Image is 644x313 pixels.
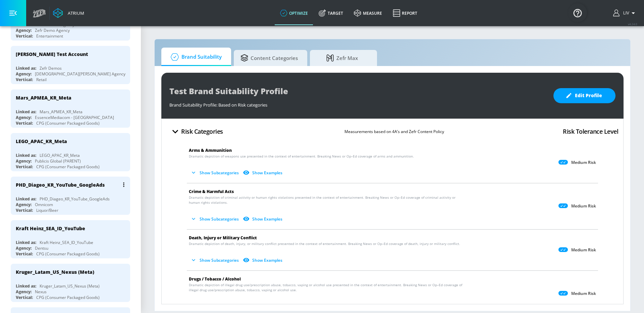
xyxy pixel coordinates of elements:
div: CPG (Consumer Packaged Goods) [36,164,100,170]
button: Risk Categories [167,124,226,139]
div: Agency: [16,71,32,77]
a: optimize [275,1,313,25]
div: [DEMOGRAPHIC_DATA][PERSON_NAME] Agency [35,71,125,77]
div: Mars_APMEA_KR_Meta [40,109,83,115]
div: Linked as: [16,65,36,71]
span: Brand Suitability [168,49,222,65]
div: PHD_Diageo_KR_YouTube_GoogleAds [40,196,110,202]
div: Retail [36,77,47,82]
p: Medium Risk [571,160,596,165]
button: Show Examples [241,255,285,266]
span: Drugs / Tobacco / Alcohol [189,276,241,282]
div: [PERSON_NAME] Test Account [16,51,88,57]
div: Kraft Heinz_SEA_ID_YouTube [16,225,85,232]
div: [PERSON_NAME] Test AccountLinked as:Zefr DemosAgency:[DEMOGRAPHIC_DATA][PERSON_NAME] AgencyVertic... [11,46,130,84]
p: Measurements based on 4A’s and Zefr Content Policy [344,128,444,135]
span: Death, Injury or Military Conflict [189,235,257,241]
div: Liquor/Beer [36,207,58,213]
div: Publicis Global (PARENT) [35,158,81,164]
a: measure [348,1,387,25]
button: Show Subcategories [189,167,241,178]
a: Report [387,1,423,25]
div: CPG (Consumer Packaged Goods) [36,295,100,300]
div: Vertical: [16,164,33,170]
div: Brand Suitability Profile: Based on Risk categories [169,99,547,108]
div: Vertical: [16,77,33,82]
div: Vertical: [16,295,33,300]
button: Show Examples [241,167,285,178]
div: CPG (Consumer Packaged Goods) [36,120,100,126]
span: Dramatic depiction of illegal drug use/prescription abuse, tobacco, vaping or alcohol use present... [189,283,466,293]
div: Atrium [65,10,84,16]
div: Kruger_Latam_US_Nexus (Meta) [40,283,100,289]
div: LEGO_APAC_KR_Meta [16,138,67,144]
a: Target [313,1,348,25]
div: Agency: [16,115,32,120]
div: Mars_APMEA_KR_MetaLinked as:Mars_APMEA_KR_MetaAgency:EssenceMediacom - [GEOGRAPHIC_DATA]Vertical:... [11,89,130,128]
span: Content Categories [240,50,298,66]
button: Show Subcategories [189,255,241,266]
div: LEGO_APAC_KR_Meta [40,152,80,158]
div: Kruger_Latam_US_Nexus (Meta)Linked as:Kruger_Latam_US_Nexus (Meta)Agency:NexusVertical:CPG (Consu... [11,264,130,302]
div: Agency: [16,289,32,295]
span: Edit Profile [567,91,602,100]
span: Dramatic depiction of death, injury, or military conflict presented in the context of entertainme... [189,241,460,246]
div: CPG (Consumer Packaged Goods) [36,251,100,257]
span: login as: liv.ho@zefr.com [621,11,629,15]
div: Vertical: [16,251,33,257]
button: Show Subcategories [189,213,241,225]
div: Omnicom [35,202,53,207]
span: v 4.24.0 [628,22,637,26]
div: Agency: [16,158,32,164]
div: PHD_Diageo_KR_YouTube_GoogleAdsLinked as:PHD_Diageo_KR_YouTube_GoogleAdsAgency:OmnicomVertical:Li... [11,177,130,215]
button: Liv [613,9,637,17]
h4: Risk Categories [181,127,223,136]
button: Edit Profile [553,88,615,103]
div: Linked as: [16,240,36,245]
div: LEGO_APAC_KR_MetaLinked as:LEGO_APAC_KR_MetaAgency:Publicis Global (PARENT)Vertical:CPG (Consumer... [11,133,130,171]
div: Nexus [35,289,47,295]
div: Vertical: [16,207,33,213]
button: Show Subcategories [189,301,241,312]
p: Medium Risk [571,291,596,296]
div: PHD_Diageo_KR_YouTube_GoogleAds [16,182,105,188]
button: Open Resource Center [568,3,587,22]
div: Linked as: [16,283,36,289]
div: Kraft Heinz_SEA_ID_YouTubeLinked as:Kraft Heinz_SEA_ID_YouTubeAgency:DentsuVertical:CPG (Consumer... [11,220,130,258]
a: Atrium [53,8,84,18]
div: Agency: [16,202,32,207]
div: Kruger_Latam_US_Nexus (Meta) [16,269,94,275]
div: Zefr Demo Agency [35,27,70,33]
span: Dramatic depiction of weapons use presented in the context of entertainment. Breaking News or Op–... [189,154,414,159]
span: Crime & Harmful Acts [189,189,234,194]
h4: Risk Tolerance Level [563,127,618,136]
div: Kraft Heinz_SEA_ID_YouTube [40,240,93,245]
div: Agency: [16,27,32,33]
div: Linked as: [16,109,36,115]
div: Entertainment [36,33,63,39]
div: Mars_APMEA_KR_Meta [16,95,71,101]
span: Dramatic depiction of criminal activity or human rights violations presented in the context of en... [189,195,466,205]
div: Dentsu [35,245,48,251]
p: Medium Risk [571,203,596,209]
span: Zefr Max [317,50,368,66]
button: Show Examples [241,301,285,312]
p: Medium Risk [571,247,596,253]
div: Vertical: [16,120,33,126]
div: Linked as: [16,196,36,202]
span: Arms & Ammunition [189,147,232,153]
button: Show Examples [241,213,285,225]
div: Zefr Demos [40,65,62,71]
div: Linked as: [16,152,36,158]
div: Agency: [16,245,32,251]
div: Vertical: [16,33,33,39]
div: EssenceMediacom - [GEOGRAPHIC_DATA] [35,115,114,120]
